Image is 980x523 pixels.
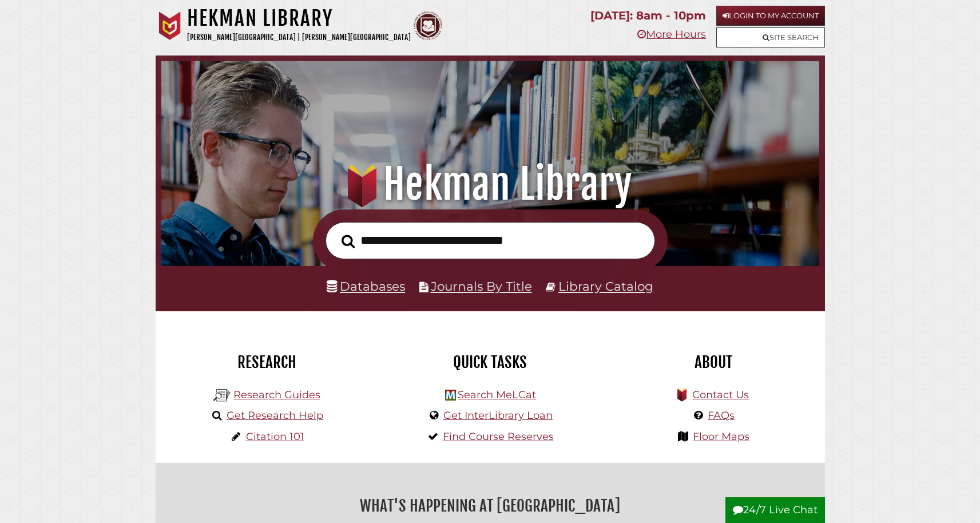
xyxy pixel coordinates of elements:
a: Get InterLibrary Loan [443,409,553,422]
img: Hekman Library Logo [213,387,231,404]
img: Calvin Theological Seminary [414,11,442,40]
p: [DATE]: 8am - 10pm [590,6,706,26]
a: Get Research Help [227,409,323,422]
a: Research Guides [233,389,320,401]
a: Databases [327,279,405,294]
a: Journals By Title [431,279,532,294]
a: Find Course Reserves [443,430,554,443]
h2: Quick Tasks [387,352,593,372]
a: Library Catalog [558,279,653,294]
h2: What's Happening at [GEOGRAPHIC_DATA] [164,493,816,519]
a: Floor Maps [693,430,749,443]
button: Search [336,231,360,252]
img: Hekman Library Logo [445,390,456,401]
a: Citation 101 [246,430,304,443]
h1: Hekman Library [187,6,411,31]
a: Login to My Account [716,6,825,26]
a: Site Search [716,27,825,47]
a: Contact Us [692,389,749,401]
h2: About [610,352,816,372]
a: Search MeLCat [458,389,536,401]
h2: Research [164,352,370,372]
h1: Hekman Library [176,159,804,209]
a: More Hours [637,28,706,41]
p: [PERSON_NAME][GEOGRAPHIC_DATA] | [PERSON_NAME][GEOGRAPHIC_DATA] [187,31,411,44]
i: Search [342,234,355,248]
img: Calvin University [156,11,184,40]
a: FAQs [708,409,735,422]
